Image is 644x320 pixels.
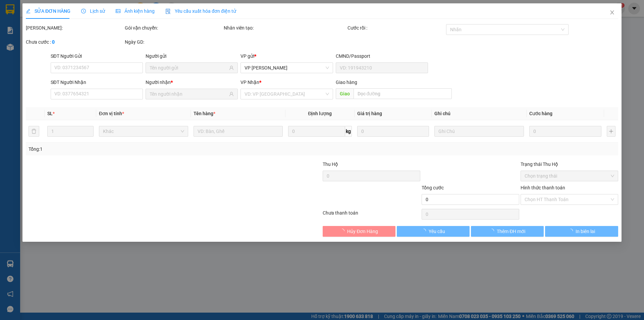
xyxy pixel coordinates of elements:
div: Chưa thanh toán [322,209,421,221]
div: Ngày GD: [125,38,222,46]
label: Hình thức thanh toán [521,185,565,190]
span: Lịch sử [81,8,105,14]
div: Gói vận chuyển: [125,24,222,32]
span: user [229,65,234,70]
span: kg [345,126,352,137]
span: Tổng cước [422,185,444,190]
input: 0 [529,126,601,137]
span: Giao [336,88,354,99]
button: Hủy Đơn Hàng [323,226,395,237]
span: Hủy Đơn Hàng [347,228,378,235]
input: Dọc đường [354,88,452,99]
span: loading [489,229,497,233]
span: Cước hàng [529,111,552,116]
span: VP Ninh Hòa [245,63,329,73]
span: loading [568,229,576,233]
button: Thêm ĐH mới [471,226,544,237]
span: loading [421,229,429,233]
span: Giá trị hàng [357,111,382,116]
button: delete [29,126,39,137]
span: user [229,92,234,96]
div: Chưa cước : [26,38,123,46]
span: loading [340,229,347,233]
input: VD: Bàn, Ghế [194,126,283,137]
div: Cước rồi : [347,24,445,32]
span: picture [116,9,120,13]
button: In biên lai [545,226,618,237]
span: SỬA ĐƠN HÀNG [26,8,70,14]
span: Đơn vị tính [99,111,124,116]
span: Thu Hộ [323,162,338,167]
span: Tên hàng [194,111,215,116]
div: SĐT Người Nhận [51,79,143,86]
button: Yêu cầu [397,226,470,237]
input: 0 [357,126,429,137]
span: close [609,10,615,15]
img: icon [165,9,171,14]
span: SL [47,111,53,116]
button: Close [603,3,622,22]
span: Yêu cầu [429,228,445,235]
span: Ảnh kiện hàng [116,8,155,14]
span: edit [26,9,31,13]
span: Khác [103,126,184,136]
div: CMND/Passport [336,52,428,60]
div: Trạng thái Thu Hộ [521,161,618,168]
th: Ghi chú [432,107,527,120]
span: Định lượng [308,111,332,116]
button: plus [607,126,615,137]
span: clock-circle [81,9,86,13]
span: Thêm ĐH mới [497,228,525,235]
b: 0 [52,39,55,45]
input: VD: 191943210 [336,62,428,73]
span: VP Nhận [241,80,260,85]
span: Chọn trạng thái [525,171,614,181]
input: Ghi Chú [435,126,524,137]
span: In biên lai [576,228,595,235]
div: SĐT Người Gửi [51,52,143,60]
div: Người nhận [146,79,238,86]
input: Tên người nhận [150,90,228,98]
input: Tên người gửi [150,64,228,72]
span: Yêu cầu xuất hóa đơn điện tử [165,8,236,14]
div: Người gửi [146,52,238,60]
div: Tổng: 1 [29,145,249,153]
div: [PERSON_NAME]: [26,24,123,32]
div: VP gửi [241,52,333,60]
div: Nhân viên tạo: [224,24,346,32]
span: Giao hàng [336,80,357,85]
